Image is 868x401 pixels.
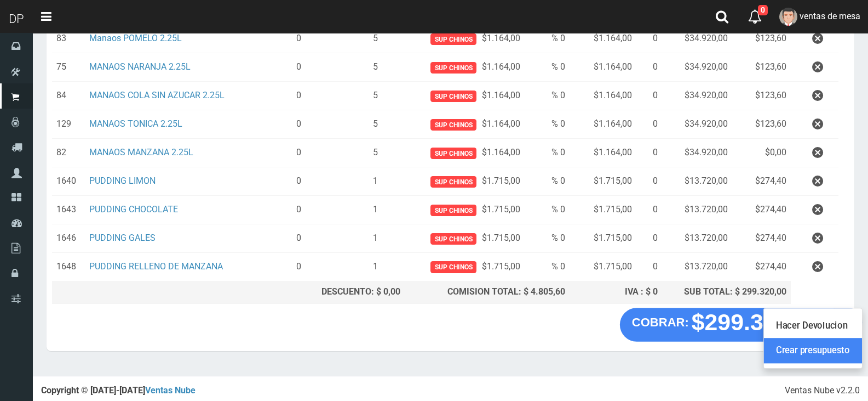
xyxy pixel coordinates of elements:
[570,25,636,53] td: $1.164,00
[346,167,405,196] td: 1
[692,309,823,335] strong: $299.320,00
[52,139,85,167] td: 82
[525,110,570,139] td: % 0
[525,253,570,281] td: % 0
[525,53,570,82] td: % 0
[620,308,834,342] button: COBRAR: $299.320,00
[346,53,405,82] td: 5
[89,233,156,243] a: PUDDING GALES
[346,25,405,53] td: 5
[764,313,862,338] a: Hacer Devolucion
[52,167,85,196] td: 1640
[430,205,476,216] span: Sup chinos
[251,253,346,281] td: 0
[662,224,732,253] td: $13.720,00
[430,62,476,74] span: Sup chinos
[346,253,405,281] td: 1
[409,286,565,298] div: COMISION TOTAL: $ 4.805,60
[251,196,346,224] td: 0
[732,53,790,82] td: $123,60
[570,253,636,281] td: $1.715,00
[89,33,182,43] a: Manaos POMELO 2.25L
[251,53,346,82] td: 0
[732,82,790,110] td: $123,60
[405,82,525,110] td: $1.164,00
[52,82,85,110] td: 84
[525,139,570,167] td: % 0
[636,25,662,53] td: 0
[525,224,570,253] td: % 0
[636,110,662,139] td: 0
[251,110,346,139] td: 0
[430,91,476,102] span: Sup chinos
[256,286,401,298] div: DESCUENTO: $ 0,00
[89,261,223,272] a: PUDDING RELLENO DE MANZANA
[52,53,85,82] td: 75
[251,167,346,196] td: 0
[662,110,732,139] td: $34.920,00
[732,167,790,196] td: $274,40
[251,25,346,53] td: 0
[662,25,732,53] td: $34.920,00
[662,196,732,224] td: $13.720,00
[430,233,476,245] span: Sup chinos
[430,176,476,188] span: Sup chinos
[636,82,662,110] td: 0
[251,139,346,167] td: 0
[145,385,196,396] a: Ventas Nube
[570,224,636,253] td: $1.715,00
[662,139,732,167] td: $34.920,00
[405,53,525,82] td: $1.164,00
[785,385,860,397] div: Ventas Nube v2.2.0
[52,253,85,281] td: 1648
[346,82,405,110] td: 5
[525,167,570,196] td: % 0
[570,53,636,82] td: $1.164,00
[662,82,732,110] td: $34.920,00
[430,261,476,273] span: Sup chinos
[52,25,85,53] td: 83
[732,25,790,53] td: $123,60
[636,53,662,82] td: 0
[405,25,525,53] td: $1.164,00
[662,253,732,281] td: $13.720,00
[89,176,156,186] a: PUDDING LIMON
[430,33,476,45] span: Sup chinos
[570,139,636,167] td: $1.164,00
[52,110,85,139] td: 129
[346,139,405,167] td: 5
[636,139,662,167] td: 0
[662,53,732,82] td: $34.920,00
[346,196,405,224] td: 1
[89,61,191,72] a: MANAOS NARANJA 2.25L
[430,148,476,159] span: Sup chinos
[636,253,662,281] td: 0
[666,286,786,298] div: SUB TOTAL: $ 299.320,00
[89,90,225,100] a: MANAOS COLA SIN AZUCAR 2.25L
[779,8,797,26] img: User Image
[764,338,862,363] a: Crear presupuesto
[346,110,405,139] td: 5
[405,110,525,139] td: $1.164,00
[636,167,662,196] td: 0
[525,25,570,53] td: % 0
[405,224,525,253] td: $1.715,00
[405,139,525,167] td: $1.164,00
[632,315,689,329] strong: COBRAR:
[574,286,658,298] div: IVA : $ 0
[405,167,525,196] td: $1.715,00
[405,253,525,281] td: $1.715,00
[758,5,768,15] span: 0
[732,110,790,139] td: $123,60
[732,139,790,167] td: $0,00
[570,196,636,224] td: $1.715,00
[636,196,662,224] td: 0
[41,385,196,396] strong: Copyright © [DATE]-[DATE]
[89,204,178,214] a: PUDDING CHOCOLATE
[251,82,346,110] td: 0
[800,11,860,21] span: ventas de mesa
[636,224,662,253] td: 0
[405,196,525,224] td: $1.715,00
[662,167,732,196] td: $13.720,00
[732,224,790,253] td: $274,40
